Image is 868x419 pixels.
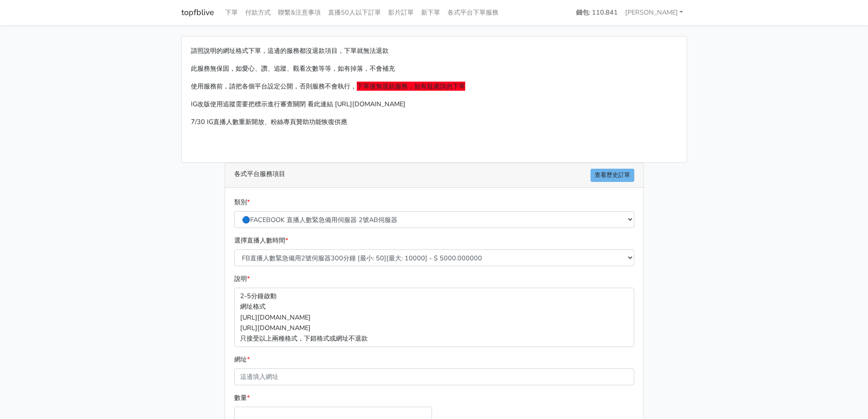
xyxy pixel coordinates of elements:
div: 各式平台服務項目 [225,163,643,188]
strong: 錢包: 110.841 [576,8,618,17]
p: 此服務無保固，如愛心、讚、追蹤、觀看次數等等，如有掉落，不會補充 [191,63,678,74]
label: 類別 [234,197,250,207]
a: 直播50人以下訂單 [324,4,385,21]
input: 這邊填入網址 [234,368,634,385]
span: 下單後無退款服務，如有疑慮請勿下單 [357,82,465,91]
p: IG改版使用追蹤需要把標示進行審查關閉 看此連結 [URL][DOMAIN_NAME] [191,99,678,109]
a: 聯繫&注意事項 [274,4,324,21]
p: 使用服務前，請把各個平台設定公開，否則服務不會執行， [191,81,678,92]
a: [PERSON_NAME] [621,4,687,21]
a: 新下單 [417,4,444,21]
label: 數量 [234,393,250,403]
label: 網址 [234,354,250,365]
p: 2-5分鐘啟動 網址格式 [URL][DOMAIN_NAME] [URL][DOMAIN_NAME] 只接受以上兩種格式，下錯格式或網址不退款 [234,288,634,347]
a: topfblive [181,4,214,21]
label: 說明 [234,274,250,284]
a: 各式平台下單服務 [444,4,502,21]
a: 下單 [221,4,241,21]
a: 錢包: 110.841 [572,4,621,21]
a: 查看歷史訂單 [591,169,634,182]
a: 付款方式 [241,4,274,21]
p: 請照說明的網址格式下單，這邊的服務都沒退款項目，下單就無法退款 [191,46,678,56]
p: 7/30 IG直播人數重新開放、粉絲專頁贊助功能恢復供應 [191,117,678,127]
label: 選擇直播人數時間 [234,235,288,246]
a: 影片訂單 [385,4,417,21]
